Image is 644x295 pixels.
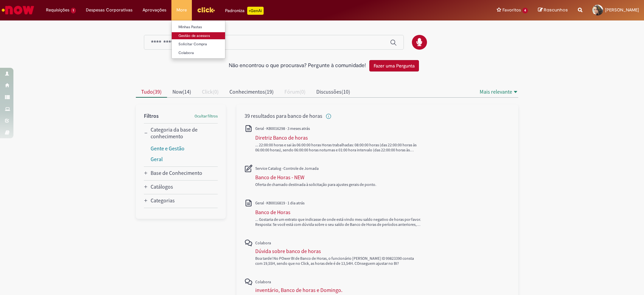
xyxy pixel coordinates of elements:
span: Rascunhos [544,7,568,13]
button: Fazer uma Pergunta [369,60,419,71]
span: 1 [71,8,76,13]
h2: Não encontrou o que procurava? Pergunte à comunidade! [229,63,366,69]
a: Gestão de acessos [172,32,246,40]
ul: More [171,20,225,59]
a: Rascunhos [538,7,568,13]
span: Aprovações [143,7,166,13]
span: Favoritos [502,7,521,13]
a: Solicitar Compra [172,41,246,48]
span: Despesas Corporativas [86,7,132,13]
img: click_logo_yellow_360x200.png [197,5,215,15]
span: Requisições [46,7,69,13]
span: More [176,7,187,13]
a: Minhas Pastas [172,23,246,31]
div: Padroniza [225,7,264,15]
img: ServiceNow [1,3,35,17]
span: [PERSON_NAME] [605,7,639,13]
p: +GenAi [247,7,264,15]
a: Colabora [172,49,246,57]
span: 4 [522,8,528,13]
